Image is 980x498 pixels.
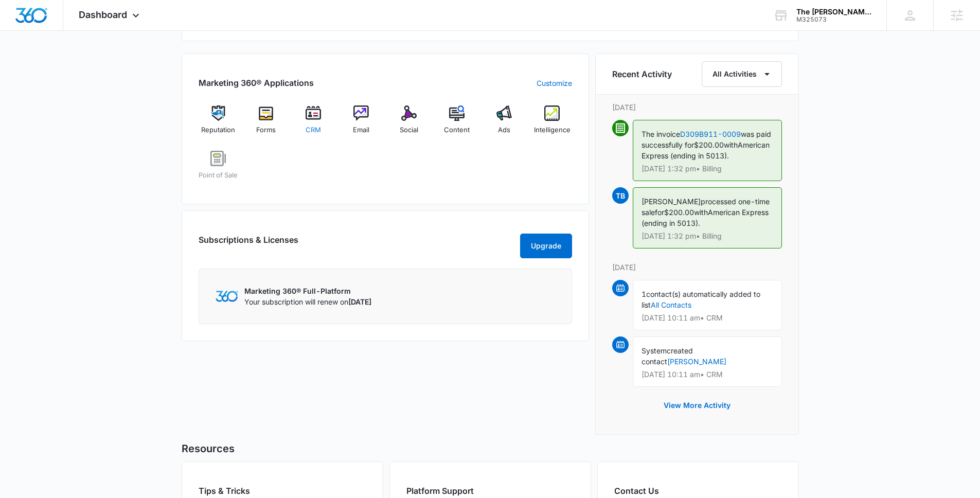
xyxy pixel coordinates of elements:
[199,151,238,188] a: Point of Sale
[246,105,286,143] a: Forms
[256,125,276,135] span: Forms
[612,187,629,204] span: TB
[406,485,574,497] h2: Platform Support
[642,165,773,172] p: [DATE] 1:32 pm • Billing
[694,140,724,149] span: $200.00
[199,485,366,497] h2: Tips & Tricks
[667,357,726,366] a: [PERSON_NAME]
[201,125,235,135] span: Reputation
[353,125,369,135] span: Email
[498,125,510,135] span: Ads
[306,125,321,135] span: CRM
[702,61,782,87] button: All Activities
[612,262,782,273] p: [DATE]
[642,197,701,206] span: [PERSON_NAME]
[389,105,429,143] a: Social
[199,234,298,254] h2: Subscriptions & Licenses
[642,346,693,366] span: created contact
[216,291,238,301] img: Marketing 360 Logo
[614,485,782,497] h2: Contact Us
[612,68,672,80] h6: Recent Activity
[642,130,680,138] span: The invoice
[437,105,476,143] a: Content
[642,290,760,309] span: contact(s) automatically added to list
[642,197,770,217] span: processed one-time sale
[655,208,664,217] span: for
[651,300,691,309] a: All Contacts
[642,314,773,322] p: [DATE] 10:11 am • CRM
[294,105,333,143] a: CRM
[532,105,572,143] a: Intelligence
[680,130,741,138] a: D309B911-0009
[724,140,738,149] span: with
[642,233,773,240] p: [DATE] 1:32 pm • Billing
[199,170,238,181] span: Point of Sale
[653,393,741,418] button: View More Activity
[199,77,314,89] h2: Marketing 360® Applications
[182,441,799,456] h5: Resources
[796,16,871,23] div: account id
[342,105,381,143] a: Email
[400,125,418,135] span: Social
[642,346,667,355] span: System
[348,297,371,306] span: [DATE]
[485,105,524,143] a: Ads
[664,208,694,217] span: $200.00
[244,286,371,296] p: Marketing 360® Full-Platform
[520,234,572,258] button: Upgrade
[537,78,572,88] a: Customize
[796,8,871,16] div: account name
[244,296,371,307] p: Your subscription will renew on
[612,102,782,113] p: [DATE]
[444,125,470,135] span: Content
[642,371,773,378] p: [DATE] 10:11 am • CRM
[199,105,238,143] a: Reputation
[694,208,708,217] span: with
[534,125,571,135] span: Intelligence
[79,9,127,20] span: Dashboard
[642,290,646,298] span: 1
